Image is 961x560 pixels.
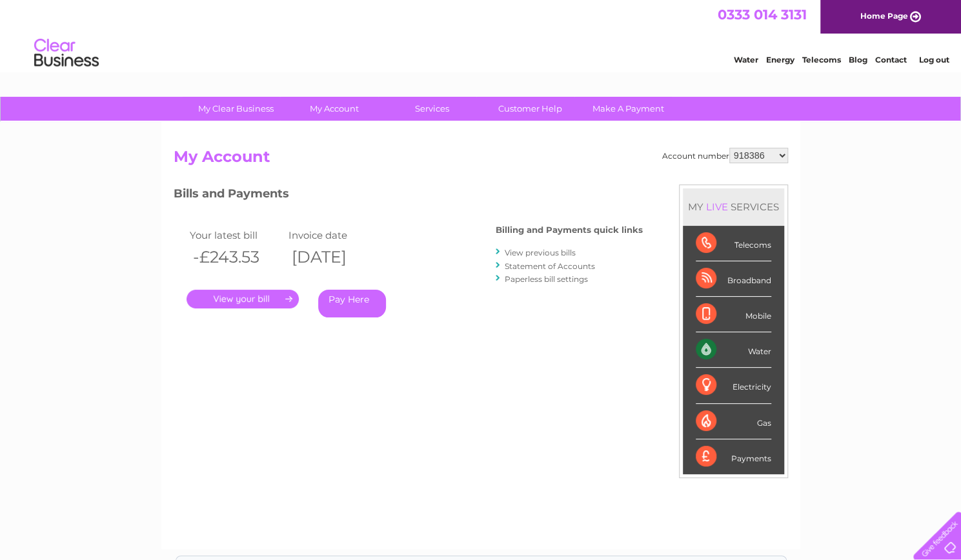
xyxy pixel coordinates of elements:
a: My Clear Business [183,97,289,121]
div: Telecoms [696,226,771,261]
a: . [187,290,299,308]
a: Customer Help [477,97,583,121]
h2: My Account [174,148,788,172]
a: Contact [875,55,907,65]
div: LIVE [703,201,731,213]
td: Your latest bill [187,226,286,244]
div: Account number [662,148,788,163]
div: Electricity [696,368,771,403]
a: View previous bills [505,248,576,257]
div: Broadband [696,261,771,297]
h4: Billing and Payments quick links [496,225,643,235]
div: Water [696,332,771,368]
td: Invoice date [285,226,385,244]
a: Paperless bill settings [505,274,588,284]
a: 0333 014 3131 [718,6,807,23]
div: Payments [696,439,771,474]
a: Statement of Accounts [505,261,595,271]
a: Make A Payment [575,97,682,121]
div: Mobile [696,297,771,332]
a: Log out [918,55,949,65]
a: Pay Here [318,290,386,317]
a: Telecoms [802,55,841,65]
th: [DATE] [285,244,385,270]
div: Clear Business is a trading name of Verastar Limited (registered in [GEOGRAPHIC_DATA] No. 3667643... [176,7,786,63]
a: Services [379,97,485,121]
div: Gas [696,404,771,439]
a: Blog [849,55,867,65]
a: Water [734,55,758,65]
a: Energy [766,55,794,65]
a: My Account [281,97,387,121]
h3: Bills and Payments [174,185,643,207]
div: MY SERVICES [683,188,784,225]
th: -£243.53 [187,244,286,270]
img: logo.png [34,34,99,73]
